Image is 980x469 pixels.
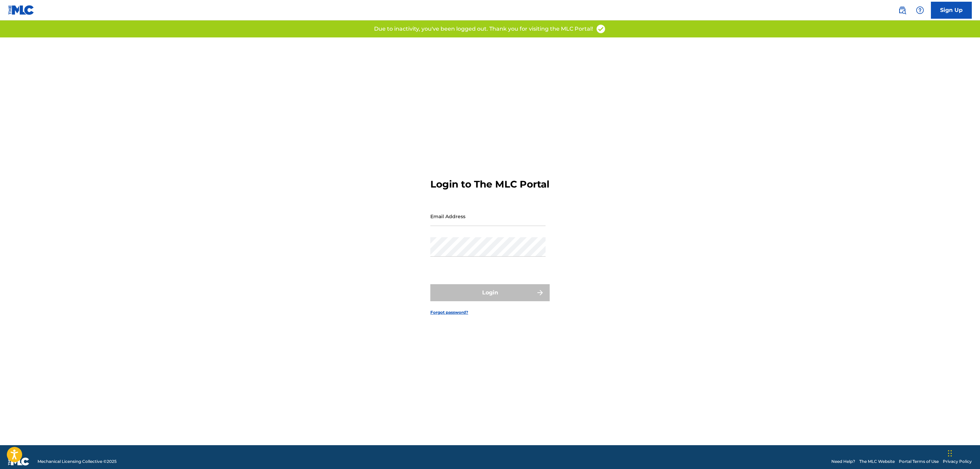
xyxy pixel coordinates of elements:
a: Public Search [895,3,909,17]
a: The MLC Website [859,458,895,465]
a: Forgot password? [430,309,468,316]
span: Mechanical Licensing Collective © 2025 [38,458,117,465]
a: Need Help? [831,458,855,465]
p: Due to inactivity, you've been logged out. Thank you for visiting the MLC Portal! [374,25,593,33]
h3: Login to The MLC Portal [430,178,549,190]
a: Sign Up [931,2,972,19]
img: help [916,6,924,14]
img: logo [8,457,29,466]
a: Privacy Policy [943,458,972,465]
img: MLC Logo [8,5,34,15]
a: Portal Terms of Use [899,458,939,465]
img: access [596,24,606,34]
div: Help [913,3,927,17]
div: Drag [948,443,952,464]
iframe: Chat Widget [946,436,980,469]
img: search [898,6,906,14]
